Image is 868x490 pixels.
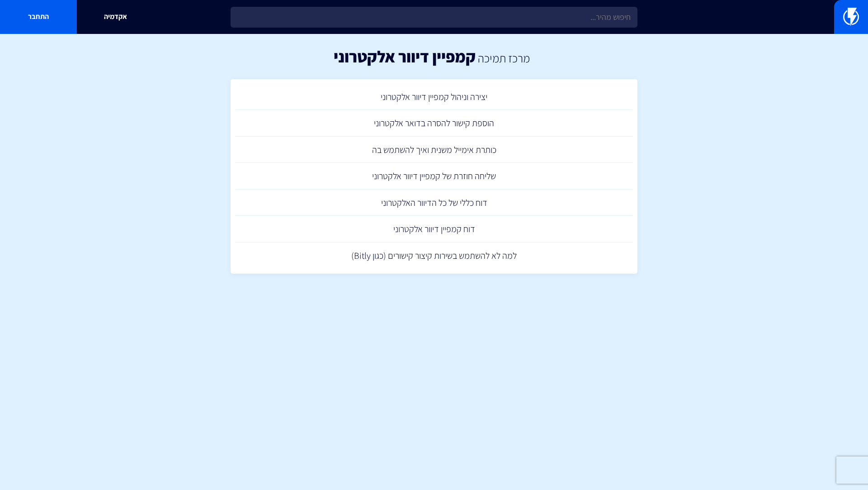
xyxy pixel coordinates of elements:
[235,243,633,269] a: למה לא להשתמש בשירות קיצור קישורים (כגון Bitly)
[478,50,530,66] a: מרכז תמיכה
[334,48,476,66] h1: קמפיין דיוור אלקטרוני
[235,163,633,190] a: שליחה חוזרת של קמפיין דיוור אלקטרוני
[235,190,633,216] a: דוח כללי של כל הדיוור האלקטרוני
[235,84,633,110] a: יצירה וניהול קמפיין דיוור אלקטרוני
[235,110,633,137] a: הוספת קישור להסרה בדואר אלקטרוני
[231,7,637,28] input: חיפוש מהיר...
[235,137,633,163] a: כותרת אימייל משנית ואיך להשתמש בה
[235,216,633,243] a: דוח קמפיין דיוור אלקטרוני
